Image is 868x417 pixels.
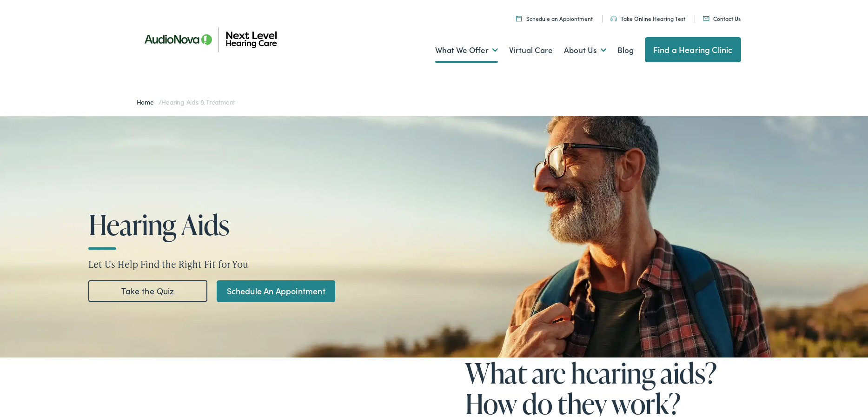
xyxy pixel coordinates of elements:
img: Calendar icon representing the ability to schedule a hearing test or hearing aid appointment at N... [516,15,522,21]
img: An icon symbolizing headphones, colored in teal, suggests audio-related services or features. [610,16,617,21]
a: Schedule an Appiontment [516,14,593,22]
a: Blog [617,33,634,67]
a: Virtual Care [509,33,553,67]
p: Let Us Help Find the Right Fit for You [88,257,780,271]
h1: Hearing Aids [88,209,371,240]
a: Take Online Hearing Test [610,14,685,22]
a: About Us [564,33,606,67]
a: Find a Hearing Clinic [645,37,741,62]
a: Schedule An Appointment [217,280,335,302]
a: Home [137,97,159,106]
a: Take the Quiz [88,280,207,302]
a: What We Offer [435,33,498,67]
a: Contact Us [703,14,741,22]
span: Hearing Aids & Treatment [161,97,235,106]
span: / [137,97,235,106]
img: An icon representing mail communication is presented in a unique teal color. [703,16,709,21]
